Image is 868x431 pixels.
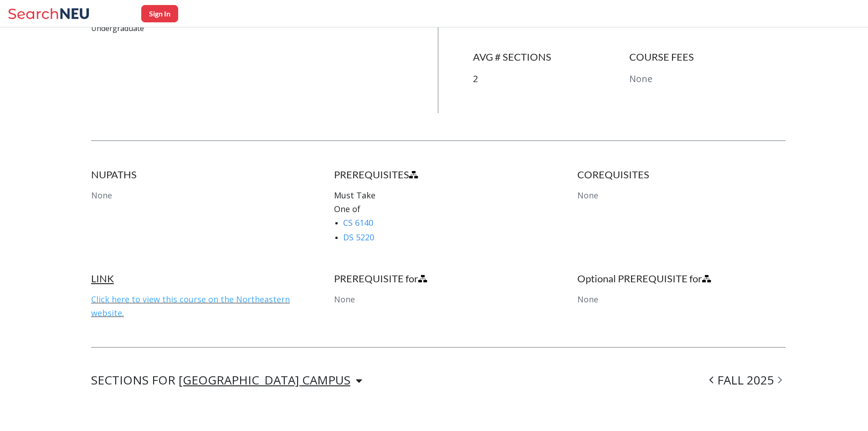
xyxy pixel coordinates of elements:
[334,294,355,305] span: None
[706,375,786,386] div: FALL 2025
[334,203,360,214] span: One of
[577,190,598,201] span: None
[91,190,112,201] span: None
[91,375,362,386] div: SECTIONS FOR
[343,232,374,243] a: DS 5220
[577,168,786,181] h4: COREQUISITES
[343,217,373,228] a: CS 6140
[629,51,786,63] h4: COURSE FEES
[334,272,542,285] h4: PREREQUISITE for
[473,51,629,63] h4: AVG # SECTIONS
[629,73,786,86] p: None
[91,272,299,285] h4: LINK
[91,168,299,181] h4: NUPATHS
[577,294,598,305] span: None
[91,294,290,318] a: Click here to view this course on the Northeastern website.
[91,23,404,34] p: Undergraduate
[141,5,178,22] button: Sign In
[179,375,350,385] div: [GEOGRAPHIC_DATA] CAMPUS
[334,168,542,181] h4: PREREQUISITES
[473,73,629,86] p: 2
[577,272,786,285] h4: Optional PREREQUISITE for
[334,190,375,201] span: Must Take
